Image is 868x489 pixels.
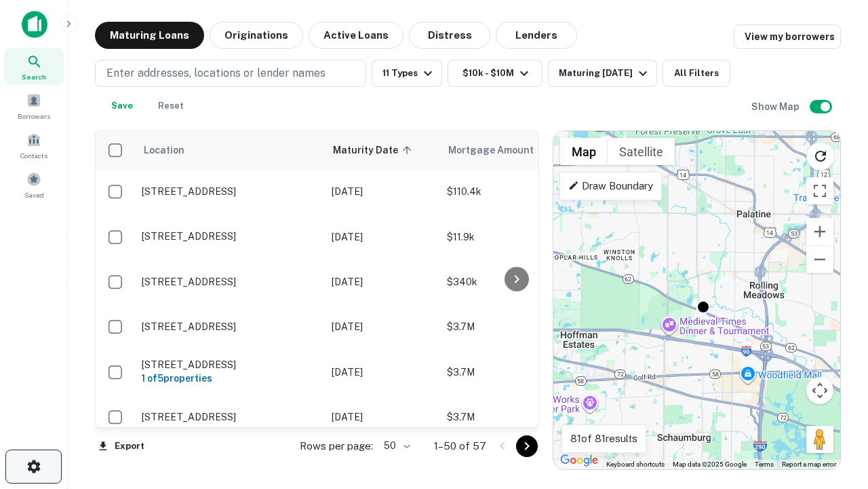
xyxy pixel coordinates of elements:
[135,131,325,169] th: Location
[806,426,833,453] button: Drag Pegman onto the map to open Street View
[95,60,366,87] button: Enter addresses, locations or lender names
[300,438,373,454] p: Rows per page:
[557,452,601,469] a: Open this area in Google Maps (opens a new window)
[673,460,747,468] span: Map data ©2025 Google
[333,142,416,158] span: Maturity Date
[448,60,542,87] button: $10k - $10M
[18,111,50,122] span: Borrowers
[557,452,601,469] img: Google
[325,131,440,169] th: Maturity Date
[516,435,538,457] button: Go to next page
[559,65,651,81] div: Maturing [DATE]
[22,71,46,82] span: Search
[560,138,608,165] button: Show street map
[570,431,637,447] p: 81 of 81 results
[106,65,325,81] p: Enter addresses, locations or lender names
[332,184,433,199] p: [DATE]
[95,436,148,456] button: Export
[548,60,657,87] button: Maturing [DATE]
[309,22,403,49] button: Active Loans
[440,131,589,169] th: Mortgage Amount
[95,22,204,49] button: Maturing Loans
[100,92,144,120] button: Save your search to get updates of matches that match your search criteria.
[142,230,318,242] p: [STREET_ADDRESS]
[448,142,551,158] span: Mortgage Amount
[332,319,433,334] p: [DATE]
[734,24,841,49] a: View my borrowers
[332,274,433,289] p: [DATE]
[751,99,802,114] h6: Show Map
[447,319,583,334] p: $3.7M
[4,88,64,124] a: Borrowers
[142,411,318,423] p: [STREET_ADDRESS]
[447,230,583,244] p: $11.9k
[447,365,583,380] p: $3.7M
[782,460,836,468] a: Report a map error
[409,22,490,49] button: Distress
[447,184,583,199] p: $110.4k
[806,142,835,170] button: Reload search area
[806,177,833,204] button: Toggle fullscreen view
[447,410,583,424] p: $3.7M
[142,321,318,333] p: [STREET_ADDRESS]
[143,142,184,158] span: Location
[372,60,442,87] button: 11 Types
[149,92,193,120] button: Reset
[4,166,64,203] a: Saved
[332,230,433,244] p: [DATE]
[142,359,318,371] p: [STREET_ADDRESS]
[606,460,665,469] button: Keyboard shortcuts
[800,337,868,402] iframe: Chat Widget
[210,22,303,49] button: Originations
[4,127,64,164] a: Contacts
[608,138,675,165] button: Show satellite imagery
[4,48,64,85] a: Search
[22,11,47,38] img: capitalize-icon.png
[142,276,318,288] p: [STREET_ADDRESS]
[447,274,583,289] p: $340k
[24,189,44,200] span: Saved
[20,150,47,161] span: Contacts
[378,436,412,456] div: 50
[806,246,833,273] button: Zoom out
[568,178,653,194] p: Draw Boundary
[142,371,318,386] h6: 1 of 5 properties
[755,460,774,468] a: Terms (opens in new tab)
[332,365,433,380] p: [DATE]
[434,438,486,454] p: 1–50 of 57
[553,131,840,469] div: 0 0
[663,60,730,87] button: All Filters
[806,218,833,245] button: Zoom in
[332,410,433,424] p: [DATE]
[496,22,577,49] button: Lenders
[142,185,318,198] p: [STREET_ADDRESS]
